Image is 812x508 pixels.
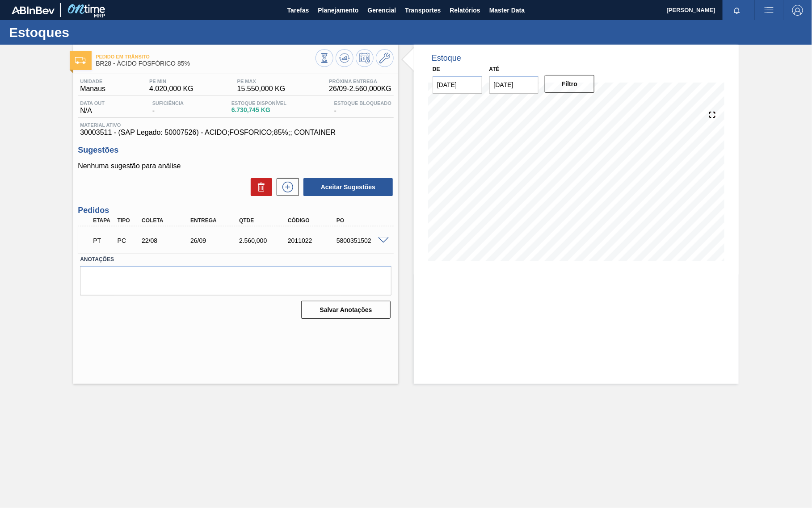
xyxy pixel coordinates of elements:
div: PO [334,217,389,224]
span: Gerencial [368,5,396,16]
img: TNhmsLtSVTkK8tSr43FrP2fwEKptu5GPRR3wAAAABJRU5ErkJggg== [12,6,55,14]
span: Suficiência [152,100,184,106]
span: Material ativo [80,122,391,128]
label: Anotações [80,253,391,266]
span: Pedido em Trânsito [96,54,316,59]
span: 15.550,000 KG [237,85,286,93]
span: 4.020,000 KG [149,85,194,93]
div: Coleta [139,217,194,224]
span: PE MAX [237,79,286,84]
div: Aceitar Sugestões [299,177,394,197]
button: Aceitar Sugestões [303,178,393,196]
button: Notificações [723,4,751,17]
span: Master Data [489,5,525,16]
button: Programar Estoque [356,49,374,67]
div: Pedido em Trânsito [91,231,116,250]
span: Estoque Bloqueado [334,100,391,106]
button: Visão Geral dos Estoques [316,49,333,67]
button: Ir ao Master Data / Geral [376,49,394,67]
h1: Estoques [9,27,168,37]
p: PT [93,237,114,244]
label: Até [489,66,500,72]
div: Excluir Sugestões [246,178,272,196]
div: Qtde [237,217,291,224]
div: 26/09/2025 [188,237,243,244]
span: BR28 - ÁCIDO FOSFÓRICO 85% [96,60,316,67]
span: Tarefas [287,5,309,16]
span: Transportes [405,5,441,16]
div: Nova sugestão [272,178,299,196]
div: - [150,100,186,115]
div: Entrega [188,217,243,224]
div: 5800351502 [334,237,389,244]
div: 2011022 [286,237,340,244]
div: Código [286,217,340,224]
div: Etapa [91,217,116,224]
h3: Pedidos [78,206,394,215]
span: Data out [80,100,105,106]
span: 6.730,745 KG [231,107,286,113]
span: Planejamento [318,5,358,16]
img: Ícone [75,57,86,64]
button: Atualizar Gráfico [336,49,353,67]
div: N/A [78,100,107,115]
span: PE MIN [149,79,194,84]
button: Salvar Anotações [301,301,391,319]
button: Filtro [545,75,594,93]
div: - [332,100,394,115]
span: Manaus [80,85,105,93]
span: 30003511 - (SAP Legado: 50007526) - ACIDO;FOSFORICO;85%;; CONTAINER [80,129,391,137]
span: Estoque Disponível [231,100,286,106]
div: Estoque [432,54,461,63]
span: Relatórios [450,5,480,16]
img: Logout [792,5,803,16]
div: Pedido de Compra [115,237,140,244]
span: Próxima Entrega [329,79,391,84]
p: Nenhuma sugestão para análise [78,162,394,170]
img: userActions [764,5,774,16]
div: 22/08/2025 [139,237,194,244]
div: Tipo [115,217,140,224]
span: Unidade [80,79,105,84]
label: De [433,66,440,72]
h3: Sugestões [78,146,394,155]
input: dd/mm/yyyy [489,76,539,94]
input: dd/mm/yyyy [433,76,482,94]
span: 26/09 - 2.560,000 KG [329,85,391,93]
div: 2.560,000 [237,237,291,244]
